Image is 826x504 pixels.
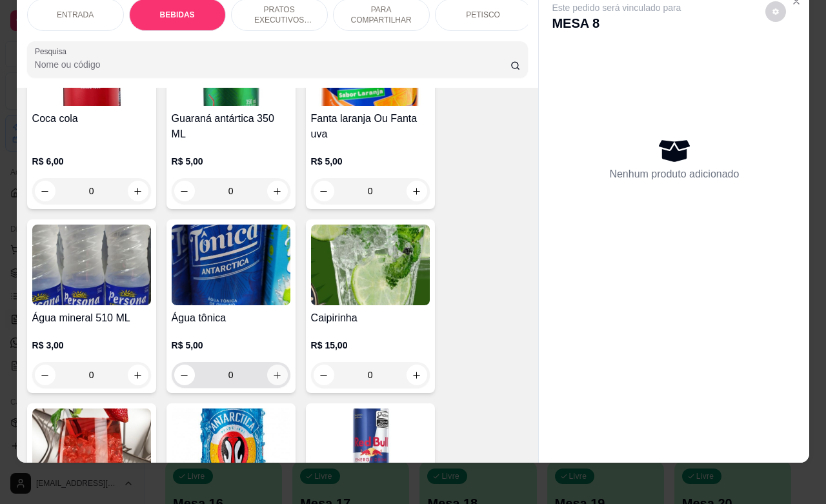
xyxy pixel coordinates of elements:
h4: Fanta laranja Ou Fanta uva [311,111,430,142]
input: Pesquisa [35,58,510,71]
p: PRATOS EXECUTIVOS (INDIVIDUAIS) [242,5,317,25]
img: product-image [32,225,151,305]
button: increase-product-quantity [407,181,427,201]
img: product-image [311,408,430,489]
p: R$ 5,00 [172,339,290,352]
p: PETISCO [466,10,500,20]
button: increase-product-quantity [128,365,148,385]
img: product-image [172,225,290,305]
img: product-image [172,408,290,489]
button: increase-product-quantity [267,181,288,201]
button: decrease-product-quantity [765,1,786,22]
img: product-image [311,225,430,305]
p: ENTRADA [57,10,94,20]
p: MESA 8 [552,14,681,32]
button: increase-product-quantity [267,365,288,385]
button: increase-product-quantity [128,181,148,201]
h4: Água mineral 510 ML [32,310,151,326]
button: increase-product-quantity [407,365,427,385]
p: PARA COMPARTILHAR [344,5,419,25]
button: decrease-product-quantity [314,365,334,385]
h4: Caipirinha [311,310,430,326]
p: R$ 5,00 [172,155,290,168]
button: decrease-product-quantity [314,181,334,201]
p: R$ 6,00 [32,155,151,168]
button: decrease-product-quantity [174,365,195,385]
h4: Coca cola [32,111,151,126]
p: BEBIDAS [160,10,195,20]
p: R$ 5,00 [311,155,430,168]
h4: Guaraná antártica 350 ML [172,111,290,142]
img: product-image [32,408,151,489]
p: Nenhum produto adicionado [609,166,739,182]
p: R$ 15,00 [311,339,430,352]
button: decrease-product-quantity [174,181,195,201]
button: decrease-product-quantity [35,365,55,385]
p: Este pedido será vinculado para [552,1,681,14]
label: Pesquisa [35,46,71,57]
h4: Água tônica [172,310,290,326]
button: decrease-product-quantity [35,181,55,201]
p: R$ 3,00 [32,339,151,352]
